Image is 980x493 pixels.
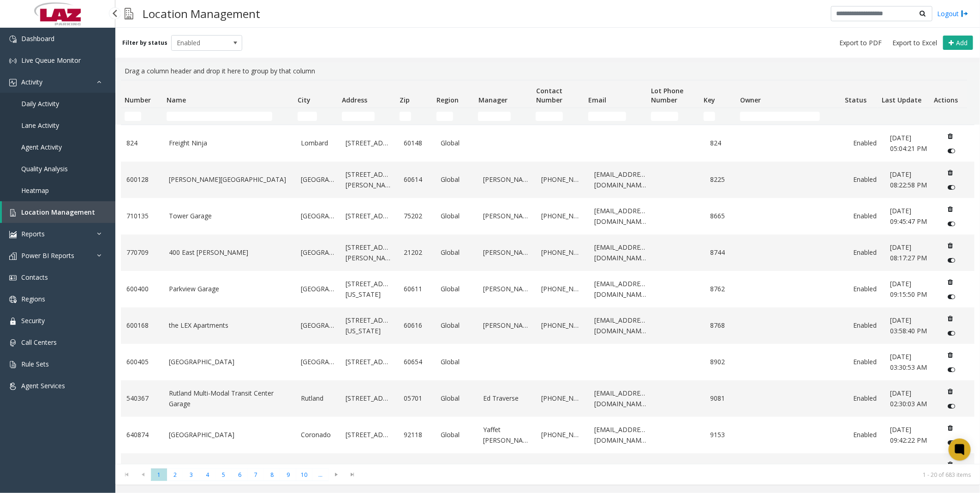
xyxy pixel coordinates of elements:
[704,96,715,104] span: Key
[532,108,585,125] td: Contact Number Filter
[890,462,927,481] span: [DATE] 05:27:17 PM
[400,112,411,121] input: Zip Filter
[167,96,186,104] span: Name
[961,9,968,18] img: logout
[126,430,158,440] a: 640874
[890,425,927,444] span: [DATE] 09:42:22 PM
[21,316,45,325] span: Security
[169,284,290,294] a: Parkview Garage
[711,247,736,258] a: 8744
[711,174,736,185] a: 8225
[346,169,393,190] a: [STREET_ADDRESS][PERSON_NAME]
[890,206,927,225] span: [DATE] 09:45:47 PM
[404,247,430,258] a: 21202
[312,469,329,481] span: Page 11
[9,339,17,347] img: 'icon'
[404,357,430,367] a: 60654
[301,284,335,294] a: [GEOGRAPHIC_DATA]
[704,112,715,121] input: Key Filter
[9,274,17,282] img: 'icon'
[9,209,17,216] img: 'icon'
[115,80,980,464] div: Data table
[21,34,54,43] span: Dashboard
[890,133,932,154] a: [DATE] 05:04:21 PM
[126,174,158,185] a: 600128
[943,202,958,216] button: Delete
[404,430,430,440] a: 92118
[346,211,393,221] a: [STREET_ADDRESS]
[930,80,967,108] th: Actions
[585,108,647,125] td: Email Filter
[736,108,841,125] td: Owner Filter
[890,170,927,189] span: [DATE] 08:22:58 PM
[346,430,393,440] a: [STREET_ADDRESS]
[21,56,81,65] span: Live Queue Monitor
[541,247,583,258] a: [PHONE_NUMBER]
[700,108,736,125] td: Key Filter
[126,357,158,367] a: 600405
[474,108,532,125] td: Manager Filter
[301,174,335,185] a: [GEOGRAPHIC_DATA]
[9,296,17,303] img: 'icon'
[651,86,684,104] span: Lot Phone Number
[126,284,158,294] a: 600400
[301,430,335,440] a: Coronado
[433,108,475,125] td: Region Filter
[478,96,508,104] span: Manager
[711,393,736,403] a: 9081
[853,284,879,294] a: Enabled
[890,316,927,335] span: [DATE] 03:58:40 PM
[943,435,960,450] button: Disable
[853,138,879,148] a: Enabled
[9,57,17,65] img: 'icon'
[121,108,163,125] td: Number Filter
[943,457,958,472] button: Delete
[594,388,646,409] a: [EMAIL_ADDRESS][DOMAIN_NAME]
[890,279,927,298] span: [DATE] 09:15:50 PM
[478,112,510,121] input: Manager Filter
[853,430,879,440] a: Enabled
[890,133,927,152] span: [DATE] 05:04:21 PM
[441,430,472,440] a: Global
[21,143,62,151] span: Agent Activity
[345,468,361,481] span: Go to the last page
[943,421,958,435] button: Delete
[21,121,59,130] span: Lane Activity
[215,469,232,481] span: Page 5
[126,393,158,403] a: 540367
[125,96,151,104] span: Number
[588,96,606,104] span: Email
[346,393,393,403] a: [STREET_ADDRESS]
[301,247,335,258] a: [GEOGRAPHIC_DATA]
[342,96,368,104] span: Address
[441,320,472,331] a: Global
[248,469,264,481] span: Page 7
[943,348,958,362] button: Delete
[890,425,932,445] a: [DATE] 09:42:22 PM
[169,320,290,331] a: the LEX Apartments
[943,180,960,195] button: Disable
[890,206,932,227] a: [DATE] 09:45:47 PM
[441,284,472,294] a: Global
[126,320,158,331] a: 600168
[347,471,359,478] span: Go to the last page
[541,393,583,403] a: [PHONE_NUMBER]
[594,461,646,482] a: [EMAIL_ADDRESS][DOMAIN_NAME]
[9,79,17,86] img: 'icon'
[346,357,393,367] a: [STREET_ADDRESS]
[366,471,971,479] kendo-pager-info: 1 - 20 of 683 items
[943,129,958,144] button: Delete
[400,96,410,104] span: Zip
[853,211,879,221] a: Enabled
[21,295,45,303] span: Regions
[330,471,343,478] span: Go to the next page
[441,393,472,403] a: Global
[943,275,958,289] button: Delete
[21,99,59,108] span: Daily Activity
[930,108,967,125] td: Actions Filter
[9,231,17,238] img: 'icon'
[711,138,736,148] a: 824
[943,289,960,304] button: Disable
[404,211,430,221] a: 75202
[943,238,958,253] button: Delete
